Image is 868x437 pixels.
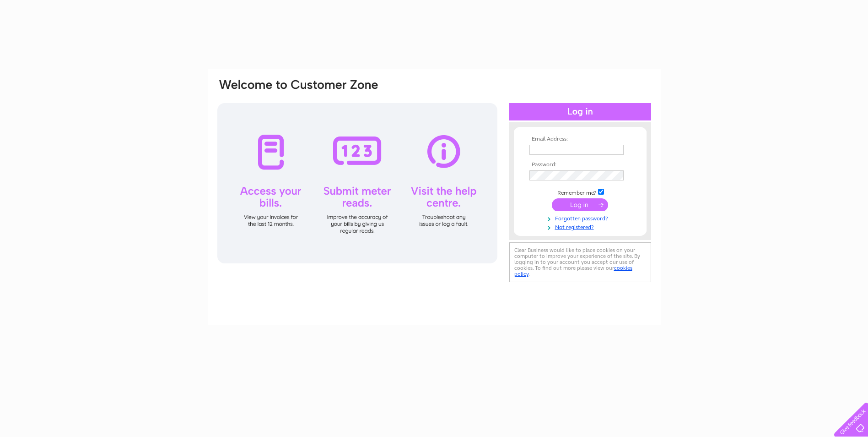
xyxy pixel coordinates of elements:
[527,136,633,142] th: Email Address:
[527,187,633,197] td: Remember me?
[529,213,633,222] a: Forgotten password?
[552,198,608,211] input: Submit
[509,242,651,282] div: Clear Business would like to place cookies on your computer to improve your experience of the sit...
[529,222,633,231] a: Not registered?
[527,162,633,168] th: Password:
[514,265,632,277] a: cookies policy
